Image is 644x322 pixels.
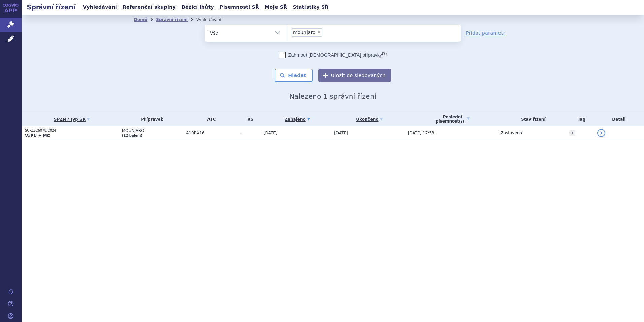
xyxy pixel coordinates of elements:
a: Statistiky SŘ [291,3,330,12]
button: Hledat [275,69,313,82]
a: Správní řízení [156,17,188,22]
th: ATC [183,112,237,126]
span: [DATE] 17:53 [408,131,434,135]
span: - [240,131,260,135]
li: Vyhledávání [196,15,230,25]
th: Přípravek [119,112,183,126]
a: SPZN / Typ SŘ [25,115,119,124]
span: Zastaveno [501,131,522,135]
button: Uložit do sledovaných [318,69,391,82]
a: Běžící lhůty [180,3,216,12]
p: SUKLS26078/2024 [25,128,119,133]
h2: Správní řízení [22,2,81,12]
a: Vyhledávání [81,3,119,12]
th: Tag [566,112,594,126]
a: Referenční skupiny [121,3,178,12]
a: Poslednípísemnost(?) [408,112,497,126]
a: Moje SŘ [263,3,289,12]
a: Písemnosti SŘ [218,3,261,12]
label: Zahrnout [DEMOGRAPHIC_DATA] přípravky [279,52,387,58]
a: Domů [134,17,147,22]
input: mounjaro [324,28,328,36]
span: Nalezeno 1 správní řízení [289,92,376,100]
abbr: (?) [382,51,387,56]
a: Zahájeno [264,115,331,124]
a: + [569,130,575,136]
a: Přidat parametr [466,30,505,36]
span: mounjaro [293,30,315,35]
span: MOUNJARO [122,128,183,133]
a: Ukončeno [334,115,405,124]
span: [DATE] [264,131,278,135]
span: × [317,30,321,34]
th: Detail [594,112,644,126]
span: A10BX16 [186,131,237,135]
abbr: (?) [459,119,464,124]
a: detail [597,129,605,137]
a: (12 balení) [122,134,142,137]
th: Stav řízení [497,112,566,126]
strong: VaPÚ + MC [25,133,50,138]
th: RS [237,112,260,126]
span: [DATE] [334,131,348,135]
